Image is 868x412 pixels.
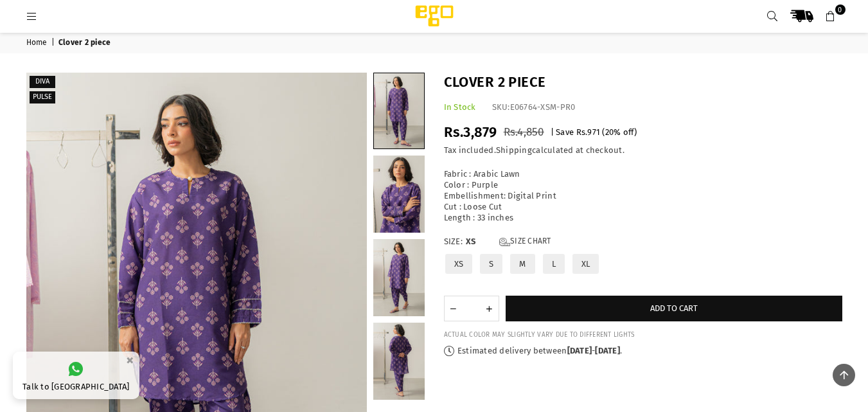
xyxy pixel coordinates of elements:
span: Save [556,127,574,137]
a: Menu [21,11,44,21]
quantity-input: Quantity [444,296,499,321]
span: XS [466,237,492,247]
label: M [509,253,536,275]
span: Clover 2 piece [58,38,113,48]
label: XL [571,253,601,275]
label: S [479,253,504,275]
label: L [542,253,566,275]
label: XS [444,253,474,275]
span: In Stock [444,102,476,112]
nav: breadcrumbs [17,32,852,53]
div: Tax included. calculated at checkout. [444,145,842,156]
a: Size Chart [499,237,551,247]
div: ACTUAL COLOR MAY SLIGHTLY VARY DUE TO DIFFERENT LIGHTS [444,331,842,339]
button: × [122,350,137,371]
span: 20 [605,127,614,137]
a: Home [26,38,49,48]
span: Rs.4,850 [504,125,544,139]
span: Rs.3,879 [444,123,497,141]
span: | [551,127,554,137]
img: Ego [380,3,489,29]
p: Estimated delivery between - . [444,346,842,357]
button: Add to cart [506,296,842,321]
a: Talk to [GEOGRAPHIC_DATA] [13,352,139,399]
div: SKU: [492,102,576,113]
span: Add to cart [650,303,698,313]
time: [DATE] [595,346,620,355]
a: Shipping [496,145,532,156]
h1: Clover 2 piece [444,73,842,93]
time: [DATE] [567,346,592,355]
span: 0 [835,4,846,15]
span: Rs.971 [576,127,601,137]
a: Search [761,4,784,28]
label: Diva [30,76,55,88]
a: 0 [819,4,842,28]
label: Pulse [30,91,55,103]
label: Size: [444,237,842,247]
span: | [51,38,57,48]
span: E06764-XSM-PR0 [510,102,576,112]
span: ( % off) [602,127,637,137]
div: Fabric : Arabic Lawn Color : Purple Embellishment: Digital Print Cut : Loose Cut Length : 33 inches [444,169,842,223]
